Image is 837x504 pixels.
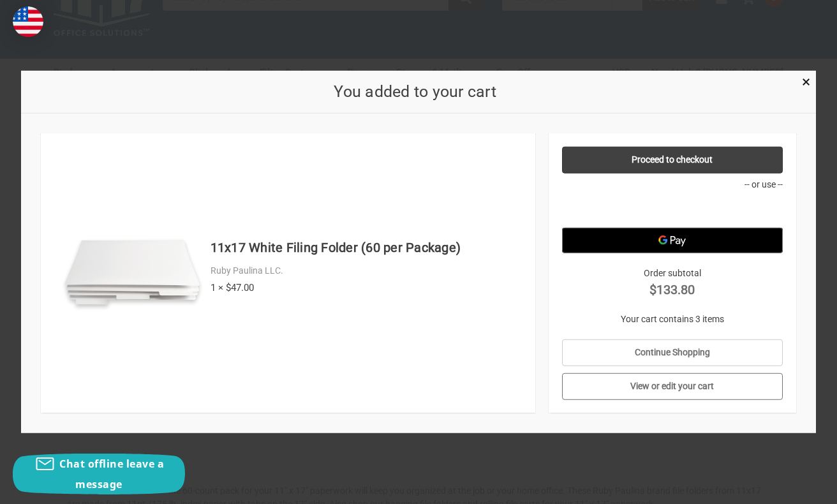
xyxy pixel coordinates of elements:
p: -- or use -- [562,178,782,191]
img: 11x17 White Filing Folder (60 per Package) [61,202,204,345]
span: × [802,73,810,91]
button: Chat offline leave a message [13,454,185,494]
a: Proceed to checkout [562,147,782,174]
p: Your cart contains 3 items [562,313,782,326]
span: Chat offline leave a message [59,457,164,491]
div: 1 × $47.00 [211,281,522,295]
a: View or edit your cart [562,373,782,400]
img: duty and tax information for United States [13,6,43,37]
div: Order subtotal [562,267,782,299]
strong: $133.80 [562,280,782,299]
div: Ruby Paulina LLC. [211,264,522,278]
a: Close [799,74,813,87]
a: Continue Shopping [562,339,782,366]
h4: 11x17 White Filing Folder (60 per Package) [211,238,522,257]
h2: You added to your cart [41,80,789,104]
button: Google Pay [562,228,782,253]
iframe: PayPal-paypal [562,196,782,221]
iframe: Google Customer Reviews [732,470,837,504]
